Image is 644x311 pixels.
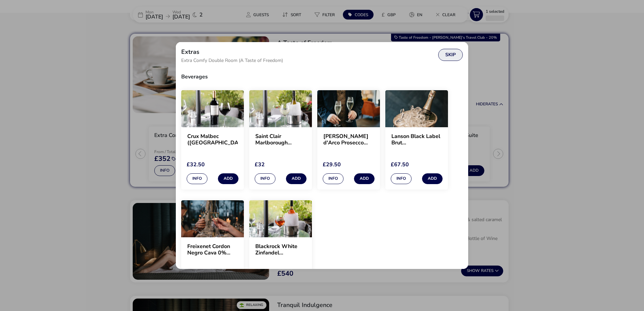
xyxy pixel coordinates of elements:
[255,161,265,168] span: £32
[422,173,443,184] button: Add
[218,173,238,184] button: Add
[323,161,341,168] span: £29.50
[187,173,207,184] button: Info
[181,49,199,55] h2: Extras
[323,133,374,146] h2: [PERSON_NAME] d'Arco Prosecco ([GEOGRAPHIC_DATA])
[391,161,409,168] span: £67.50
[255,173,276,184] button: Info
[187,133,238,146] h2: Crux Malbec ([GEOGRAPHIC_DATA])
[391,173,412,184] button: Info
[286,173,307,184] button: Add
[176,42,468,269] div: extras selection modal
[323,173,344,184] button: Info
[438,49,463,61] button: Skip
[354,173,375,184] button: Add
[255,243,306,256] h2: Blackrock White Zinfandel ([GEOGRAPHIC_DATA])
[181,58,283,63] span: Extra Comfy Double Room (A Taste of Freedom)
[187,243,238,256] h2: Freixenet Cordon Negro Cava 0% ([GEOGRAPHIC_DATA])
[181,69,463,85] h3: Beverages
[391,133,442,146] h2: Lanson Black Label Brut ([GEOGRAPHIC_DATA])
[255,133,306,146] h2: Saint Clair Marlborough Sauvignon Blanc ([GEOGRAPHIC_DATA])
[187,161,205,168] span: £32.50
